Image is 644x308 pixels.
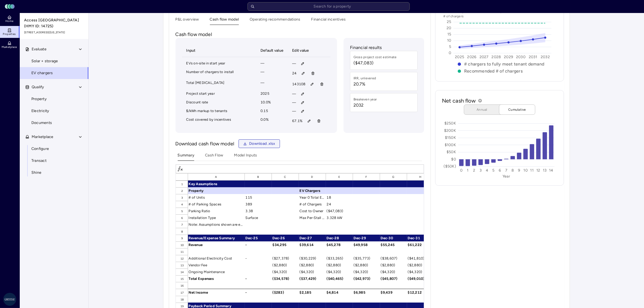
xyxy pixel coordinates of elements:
div: $39,614 [299,241,326,248]
text: ($50K) [444,164,456,169]
text: $50K [447,150,456,155]
div: Dec-26 [272,235,299,241]
div: Total Expenses [188,275,245,282]
div: - [245,255,272,262]
span: 2032 [354,102,377,109]
div: 3.328 kW [326,214,353,221]
button: Cash flow model [210,17,239,25]
div: Dec-29 [353,235,380,241]
div: Note: Assumptions shown are editable in Model Inputs only [188,221,245,228]
div: Revenue/Expense Summary [188,235,245,241]
div: IRR, unlevered [354,76,376,81]
div: ($49,010) [407,275,434,282]
text: 13 [543,168,547,173]
div: 15 [176,275,188,282]
text: $250K [444,121,456,126]
td: $/kWh markup to tenants [182,107,256,116]
text: 0 [449,51,451,55]
p: Download cash flow model [176,140,235,147]
div: ($27,378) [272,255,299,262]
div: ($45,807) [380,275,407,282]
div: Ongoing Maintenance [188,268,245,275]
div: F [353,173,380,181]
span: 24 [292,70,297,76]
span: Evaluate [32,46,47,52]
a: Shine [19,167,89,179]
text: 5 [449,45,451,49]
text: 2032 [541,55,550,60]
text: 10 [523,168,528,173]
td: 0.0% [256,116,288,126]
text: 3 [480,168,482,173]
div: Key Assumptions [188,181,245,187]
td: Total [MEDICAL_DATA] [182,79,256,90]
div: Dec-30 [380,235,407,241]
text: 2027 [480,55,489,60]
div: - [245,275,272,282]
div: $55,245 [380,241,407,248]
text: 2 [473,168,475,173]
div: ($4,320) [353,268,380,275]
th: Edit value [288,44,331,57]
div: 2 [176,187,188,194]
th: Default value [256,44,288,57]
button: Evaluate [20,43,89,55]
text: $100K [445,143,456,147]
td: 10.0% [256,98,288,107]
div: Surface [245,214,272,221]
div: 115 [245,194,272,201]
div: $2,185 [299,289,326,296]
div: Revenue [188,241,245,248]
a: Solar + storage [19,55,89,67]
a: Documents [19,117,89,129]
div: ($33,265) [326,255,353,262]
text: 2028 [491,55,501,60]
div: $61,222 [407,241,434,248]
div: B [245,173,272,181]
text: $150K [445,136,456,140]
div: ($34,578) [272,275,299,282]
text: 2031 [529,55,537,60]
div: 17 [176,289,188,296]
div: 3 [176,194,188,201]
div: $9,439 [380,289,407,296]
span: 143108 [292,81,306,87]
div: 1 [176,181,188,187]
div: 18 [176,296,188,303]
div: E [326,173,353,181]
span: Properties [3,32,16,36]
div: # of Chargers [299,201,326,208]
div: Dec-27 [299,235,326,241]
text: 10 [447,38,451,43]
div: Installation Type [188,214,245,221]
div: A [188,173,245,181]
span: Property [31,96,47,102]
div: 14 [176,268,188,275]
div: Property [188,187,245,194]
span: [STREET_ADDRESS][US_STATE] [24,30,85,35]
span: Electricity [31,108,49,114]
span: 20.7% [354,81,376,87]
div: Parking Ratio [188,208,245,214]
a: Download .xlsx [239,139,280,148]
text: 0 [460,168,463,173]
span: — [292,91,296,97]
td: Cost covered by incentives [182,116,256,126]
div: 5 [176,208,188,214]
div: 13 [176,262,188,268]
div: Year 0 Total EVs [299,194,326,201]
div: ($41,810) [407,255,434,262]
div: ($2,880) [299,262,326,268]
td: Project start year [182,90,256,98]
span: Documents [31,120,52,126]
div: 10 [176,241,188,248]
div: 4 [176,201,188,208]
div: ($40,465) [326,275,353,282]
div: ($4,320) [272,268,299,275]
text: 1 [467,168,468,173]
text: 2030 [516,55,526,60]
text: 25 [447,20,451,24]
span: Qualify [32,84,44,90]
th: Input [182,44,256,57]
text: Recommended # of chargers [464,69,523,74]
